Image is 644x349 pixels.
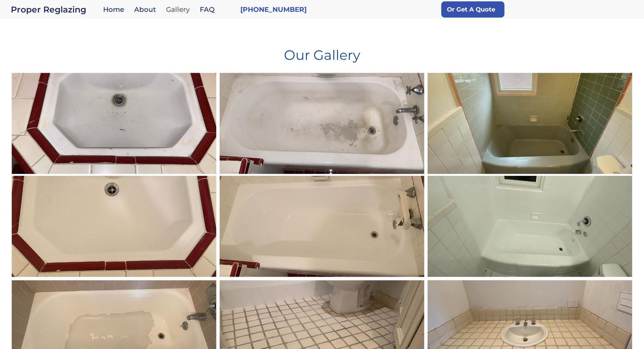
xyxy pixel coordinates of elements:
a: [PHONE_NUMBER] [240,5,307,14]
a: Gallery [163,2,196,17]
a: home [11,5,100,14]
a: About [131,2,163,17]
div: Proper Reglazing [11,5,100,14]
a: #gallery... [10,71,218,279]
h1: Our Gallery [10,43,634,62]
a: #gallery... [218,71,426,279]
a: ... [426,71,634,279]
img: #gallery... [10,71,218,279]
a: Or Get A Quote [441,1,504,18]
a: Home [100,2,131,17]
a: FAQ [196,2,221,17]
img: ... [426,71,634,279]
img: #gallery... [218,71,426,279]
